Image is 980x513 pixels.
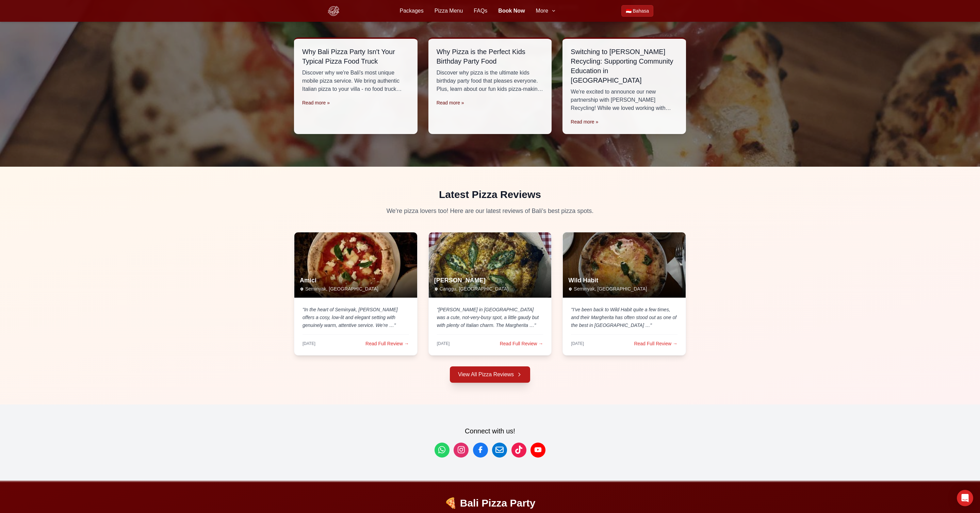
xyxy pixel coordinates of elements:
h3: Connect with us! [283,426,697,436]
p: We're excited to announce our new partnership with [PERSON_NAME] Recycling! While we loved workin... [571,88,678,112]
a: Why Pizza is the Perfect Kids Birthday Party Food Discover why pizza is the ultimate kids birthda... [428,37,552,134]
p: Discover why pizza is the ultimate kids birthday party food that pleases everyone. Plus, learn ab... [437,69,544,93]
a: Pizza Menu [435,7,463,15]
p: [DATE] [571,341,584,346]
img: Wild Habit [563,232,686,298]
button: More [536,7,556,15]
a: Why Bali Pizza Party Isn't Your Typical Pizza Food Truck Discover why we're Bali's most unique mo... [294,37,418,134]
h2: Latest Pizza Reviews [11,188,969,201]
a: Packages [399,7,423,15]
a: Book Now [498,7,525,15]
span: Read more » [437,100,464,105]
p: [DATE] [437,341,450,346]
span: Read more » [571,119,598,125]
p: Canggu, [GEOGRAPHIC_DATA] [434,285,546,292]
p: Seminyak, [GEOGRAPHIC_DATA] [568,285,680,292]
h3: Wild Habit [568,277,680,284]
a: Switching to [PERSON_NAME] Recycling: Supporting Community Education in [GEOGRAPHIC_DATA] We're e... [562,37,686,134]
span: Read more » [302,100,330,105]
span: More [536,7,548,15]
a: Beralih ke Bahasa Indonesia [621,5,653,17]
div: Open Intercom Messenger [957,490,973,506]
blockquote: "[PERSON_NAME] in [GEOGRAPHIC_DATA] was a cute, not-very-busy spot, a little gaudy but with plent... [437,306,543,329]
h3: Switching to [PERSON_NAME] Recycling: Supporting Community Education in [GEOGRAPHIC_DATA] [571,47,678,85]
h3: Why Pizza is the Perfect Kids Birthday Party Food [437,47,544,66]
blockquote: "In the heart of Seminyak, [PERSON_NAME] offers a cosy, low-lit and elegant setting with genuinel... [303,306,409,329]
a: Read Full Review → [365,340,409,347]
p: We’re pizza lovers too! Here are our latest reviews of Bali’s best pizza spots. [11,206,969,216]
a: Read Full Review → [634,340,677,347]
p: Seminyak, [GEOGRAPHIC_DATA] [300,285,412,292]
a: FAQs [474,7,487,15]
p: [DATE] [303,341,315,346]
h3: Why Bali Pizza Party Isn't Your Typical Pizza Food Truck [302,47,409,66]
img: Gioia [429,232,552,298]
h3: [PERSON_NAME] [434,277,546,284]
blockquote: "I’ve been back to Wild Habit quite a few times, and their Margherita has often stood out as one ... [571,306,677,329]
img: Amici [294,232,417,298]
p: Discover why we're Bali's most unique mobile pizza service. We bring authentic Italian pizza to y... [302,69,409,93]
span: Bahasa [633,7,649,14]
p: 🍕 Bali Pizza Party [327,497,653,509]
a: View All Pizza Reviews [450,366,530,383]
img: Bali Pizza Party Logo [327,4,340,18]
a: Read Full Review → [500,340,543,347]
h3: Amici [300,277,412,284]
